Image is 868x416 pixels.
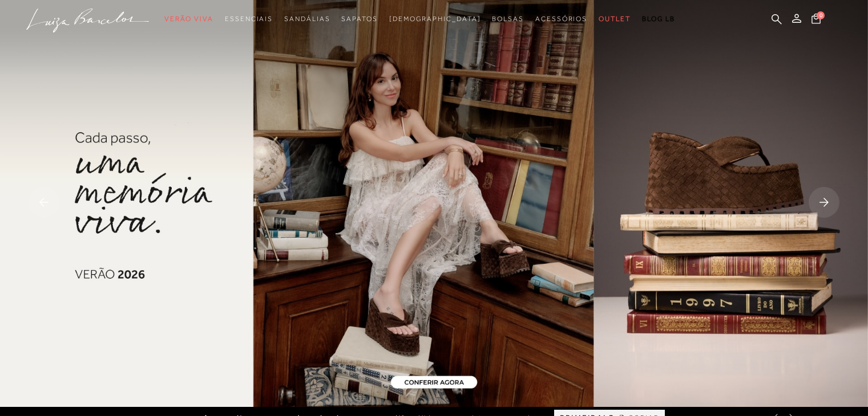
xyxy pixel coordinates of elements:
[492,9,524,30] a: noSubCategoriesText
[535,9,587,30] a: noSubCategoriesText
[284,9,330,30] a: noSubCategoriesText
[599,15,631,23] span: Outlet
[389,9,481,30] a: noSubCategoriesText
[599,9,631,30] a: noSubCategoriesText
[817,11,825,19] span: 0
[341,9,377,30] a: noSubCategoriesText
[225,9,273,30] a: noSubCategoriesText
[341,15,377,23] span: Sapatos
[389,15,481,23] span: [DEMOGRAPHIC_DATA]
[164,15,213,23] span: Verão Viva
[284,15,330,23] span: Sandálias
[642,9,675,30] a: BLOG LB
[642,15,675,23] span: BLOG LB
[808,13,824,28] button: 0
[225,15,273,23] span: Essenciais
[492,15,524,23] span: Bolsas
[164,9,213,30] a: noSubCategoriesText
[535,15,587,23] span: Acessórios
